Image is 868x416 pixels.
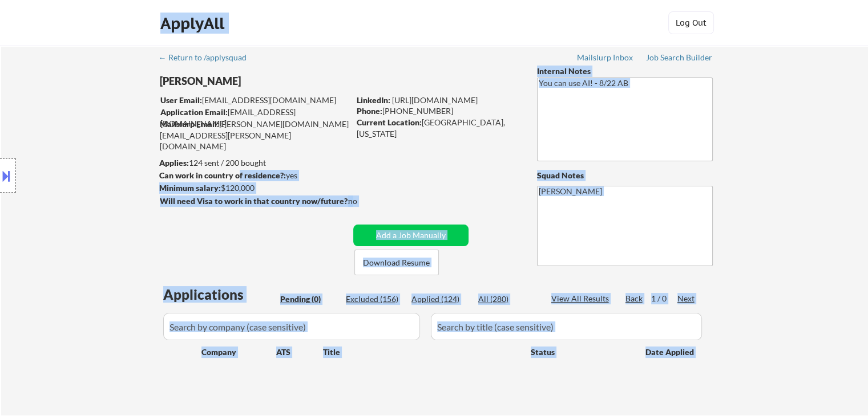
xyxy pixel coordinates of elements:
div: 1 / 0 [651,293,677,304]
button: Log Out [668,11,714,34]
div: Title [323,346,520,358]
strong: LinkedIn: [357,95,390,105]
div: Next [677,293,696,304]
a: ← Return to /applysquad [159,53,257,64]
div: Internal Notes [537,66,713,77]
a: Job Search Builder [646,53,713,64]
button: Download Resume [354,250,439,275]
div: [PERSON_NAME] [160,74,394,88]
div: no [348,195,381,207]
input: Search by title (case sensitive) [431,313,702,340]
div: Mailslurp Inbox [577,54,634,62]
div: All (280) [478,293,535,305]
div: Job Search Builder [646,54,713,62]
div: Back [625,293,644,304]
a: Mailslurp Inbox [577,53,634,64]
div: Applied (124) [411,293,469,305]
div: [EMAIL_ADDRESS][DOMAIN_NAME] [160,107,349,129]
div: [EMAIL_ADDRESS][DOMAIN_NAME] [160,95,349,106]
div: Applications [163,288,276,301]
div: ApplyAll [160,14,228,33]
button: Add a Job Manually [353,225,469,246]
div: Company [201,346,276,358]
a: [URL][DOMAIN_NAME] [392,95,478,105]
div: Status [531,341,629,362]
div: View All Results [551,293,612,304]
strong: Phone: [357,106,382,116]
div: Squad Notes [537,170,713,181]
input: Search by company (case sensitive) [163,313,420,340]
div: Date Applied [645,346,696,358]
div: ATS [276,346,323,358]
div: [GEOGRAPHIC_DATA], [US_STATE] [357,117,518,139]
div: ← Return to /applysquad [159,54,257,62]
strong: Current Location: [357,117,422,127]
strong: Will need Visa to work in that country now/future?: [160,196,350,206]
div: yes [159,170,346,181]
div: $120,000 [159,182,349,194]
div: 124 sent / 200 bought [159,157,349,169]
strong: Can work in country of residence?: [159,170,286,180]
div: Excluded (156) [346,293,403,305]
div: [PHONE_NUMBER] [357,105,518,117]
div: [PERSON_NAME][DOMAIN_NAME][EMAIL_ADDRESS][PERSON_NAME][DOMAIN_NAME] [160,119,349,152]
div: Pending (0) [280,293,337,305]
